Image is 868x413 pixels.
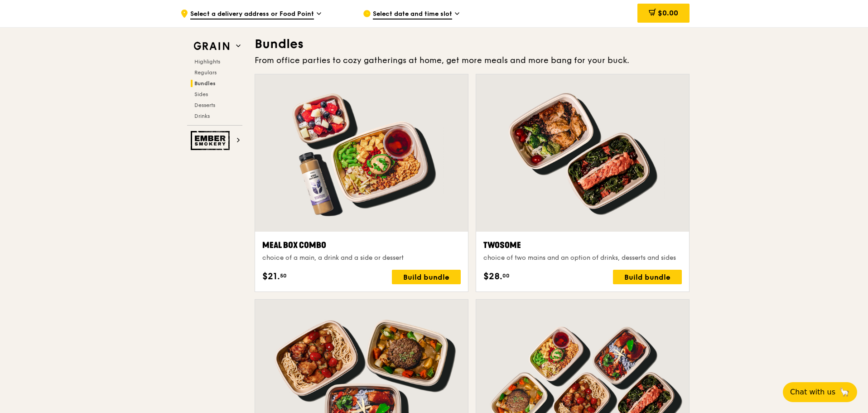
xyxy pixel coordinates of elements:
div: choice of two mains and an option of drinks, desserts and sides [483,253,682,262]
span: Select a delivery address or Food Point [190,10,314,19]
span: Bundles [194,80,216,87]
div: Twosome [483,239,682,252]
h3: Bundles [255,36,690,52]
div: From office parties to cozy gatherings at home, get more meals and more bang for your buck. [255,54,690,67]
span: $0.00 [658,9,678,17]
span: Chat with us [790,387,835,398]
span: 50 [280,272,287,279]
span: Drinks [194,113,210,119]
span: Desserts [194,102,215,108]
div: choice of a main, a drink and a side or dessert [262,253,461,262]
div: Build bundle [613,270,682,284]
span: Regulars [194,69,217,76]
span: Select date and time slot [373,10,452,19]
div: Build bundle [392,270,461,284]
span: Sides [194,91,208,97]
span: 00 [502,272,510,279]
img: Ember Smokery web logo [191,131,232,150]
img: Grain web logo [191,38,232,54]
span: 🦙 [839,387,850,398]
button: Chat with us🦙 [783,382,857,402]
div: Meal Box Combo [262,239,461,252]
span: $28. [483,270,502,283]
span: Highlights [194,58,220,65]
span: $21. [262,270,280,283]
